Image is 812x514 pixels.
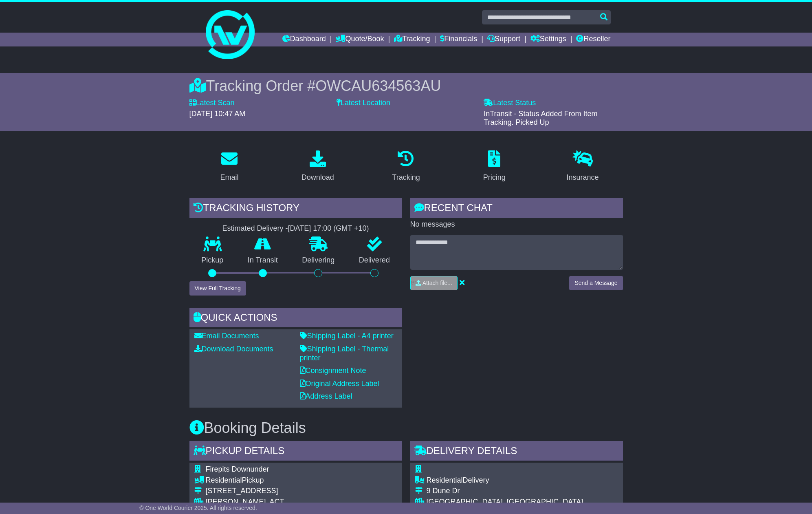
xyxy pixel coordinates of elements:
a: Consignment Note [300,366,366,375]
div: Download [301,172,334,183]
div: [PERSON_NAME], ACT [206,498,330,507]
a: Tracking [387,148,425,186]
span: Residential [427,476,463,484]
p: No messages [410,220,623,229]
div: Insurance [567,172,599,183]
label: Latest Scan [189,99,235,108]
div: Delivery Details [410,441,623,463]
a: Download Documents [194,345,273,353]
p: Delivered [347,256,402,265]
a: Address Label [300,392,352,400]
label: Latest Status [484,99,536,108]
div: Tracking Order # [189,77,623,95]
a: Email Documents [194,332,259,340]
div: Estimated Delivery - [189,224,402,233]
div: Pickup Details [189,441,402,463]
a: Quote/Book [336,33,384,46]
span: OWCAU634563AU [315,77,441,94]
div: [GEOGRAPHIC_DATA], [GEOGRAPHIC_DATA] [427,498,583,507]
p: Delivering [290,256,347,265]
button: Send a Message [569,276,623,290]
div: Tracking [392,172,420,183]
span: Firepits Downunder [206,465,269,473]
a: Pricing [478,148,511,186]
button: View Full Tracking [189,281,246,296]
span: © One World Courier 2025. All rights reserved. [139,505,257,511]
div: [DATE] 17:00 (GMT +10) [288,224,369,233]
a: Insurance [561,148,604,186]
div: Tracking history [189,198,402,220]
span: Residential [206,476,242,484]
div: 9 Dune Dr [427,487,583,496]
a: Support [487,33,520,46]
div: Pricing [483,172,506,183]
a: Tracking [394,33,430,46]
label: Latest Location [337,99,390,108]
a: Shipping Label - A4 printer [300,332,394,340]
a: Reseller [576,33,610,46]
div: Email [220,172,238,183]
a: Download [296,148,339,186]
div: Pickup [206,476,330,485]
div: Quick Actions [189,308,402,330]
span: [DATE] 10:47 AM [189,110,246,118]
a: Shipping Label - Thermal printer [300,345,389,362]
a: Email [215,148,244,186]
p: Pickup [189,256,236,265]
div: Delivery [427,476,583,485]
a: Dashboard [282,33,326,46]
h3: Booking Details [189,420,623,436]
span: InTransit - Status Added From Item Tracking. Picked Up [484,110,597,127]
p: In Transit [235,256,290,265]
a: Settings [530,33,566,46]
div: [STREET_ADDRESS] [206,487,330,496]
a: Original Address Label [300,379,379,388]
a: Financials [440,33,477,46]
div: RECENT CHAT [410,198,623,220]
